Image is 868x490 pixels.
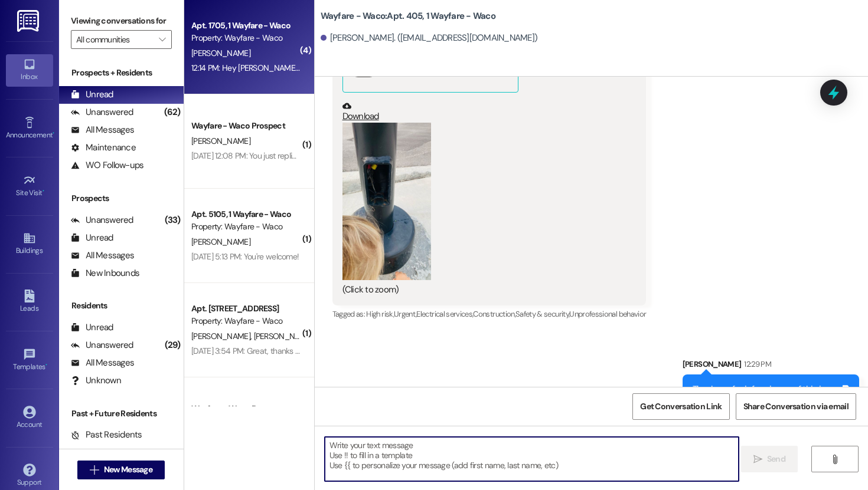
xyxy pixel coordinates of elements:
span: Urgent , [394,309,416,319]
a: Inbox [6,54,53,86]
div: Past + Future Residents [59,407,184,420]
a: Buildings [6,228,53,260]
i:  [90,465,99,475]
span: [PERSON_NAME] [191,236,250,247]
div: Residents [59,300,184,312]
div: Prospects [59,192,184,205]
span: Get Conversation Link [640,400,722,413]
img: ResiDesk Logo [17,10,41,32]
div: Property: Wayfare - Waco [191,315,301,327]
div: Unknown [71,374,121,387]
div: [PERSON_NAME] [683,358,859,374]
button: New Message [77,461,165,479]
div: (29) [162,336,184,354]
span: • [53,129,54,137]
div: Apt. [STREET_ADDRESS] [191,302,301,315]
input: All communities [76,30,153,49]
label: Viewing conversations for [71,12,172,30]
div: All Messages [71,357,134,369]
div: [DATE] 12:08 PM: You just replied 'Stop'. Are you sure you want to opt out of this thread? Please... [191,150,668,161]
div: Tagged as: [332,305,647,323]
div: WO Follow-ups [71,159,143,172]
div: Property: Wayfare - Waco [191,32,301,44]
button: Share Conversation via email [736,393,856,420]
span: Electrical services , [416,309,473,319]
span: [PERSON_NAME] [191,136,250,146]
div: Unanswered [71,214,133,226]
div: Past Residents [71,429,142,441]
div: (Click to zoom) [342,284,519,296]
span: Unprofessional behavior [569,309,646,319]
div: Prospects + Residents [59,67,184,79]
div: Unread [71,321,113,334]
div: Wayfare - Waco Prospect [191,120,301,132]
span: Send [767,453,785,465]
a: Leads [6,286,53,318]
div: All Messages [71,249,134,262]
i:  [753,455,762,464]
div: Property: Wayfare - Waco [191,221,301,233]
i:  [159,35,165,44]
div: Maintenance [71,142,136,154]
div: Unanswered [71,339,133,351]
span: • [45,361,47,369]
span: [PERSON_NAME] [191,331,254,341]
div: (33) [162,211,184,229]
span: [PERSON_NAME] [253,331,312,341]
div: Wayfare - Waco Prospect [191,403,301,415]
div: Apt. 1705, 1 Wayfare - Waco [191,19,301,32]
div: New Inbounds [71,267,139,279]
a: Account [6,402,53,434]
div: Apt. 5105, 1 Wayfare - Waco [191,208,301,221]
span: Construction , [473,309,515,319]
span: New Message [104,463,152,476]
div: Unread [71,232,113,244]
span: Safety & security , [515,309,569,319]
a: Download [342,101,519,122]
span: [PERSON_NAME] [191,48,250,58]
div: All Messages [71,124,134,136]
button: Zoom image [342,123,431,280]
a: Templates • [6,344,53,376]
button: Send [741,446,798,472]
a: Site Visit • [6,170,53,202]
div: [PERSON_NAME]. ([EMAIL_ADDRESS][DOMAIN_NAME]) [321,32,538,44]
div: Thank you for informing us of this issue. [693,383,840,396]
i:  [830,455,839,464]
span: • [43,187,44,195]
div: Unread [71,88,113,101]
button: Get Conversation Link [632,393,729,420]
span: Share Conversation via email [743,400,849,413]
div: 12:29 PM [741,358,771,370]
span: High risk , [366,309,394,319]
b: Wayfare - Waco: Apt. 405, 1 Wayfare - Waco [321,10,495,22]
div: [DATE] 5:13 PM: You're welcome! [191,251,299,262]
div: Future Residents [71,446,151,459]
div: (62) [161,103,184,121]
div: [DATE] 3:54 PM: Great, thanks for the update! [191,346,347,356]
div: Unanswered [71,106,133,119]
